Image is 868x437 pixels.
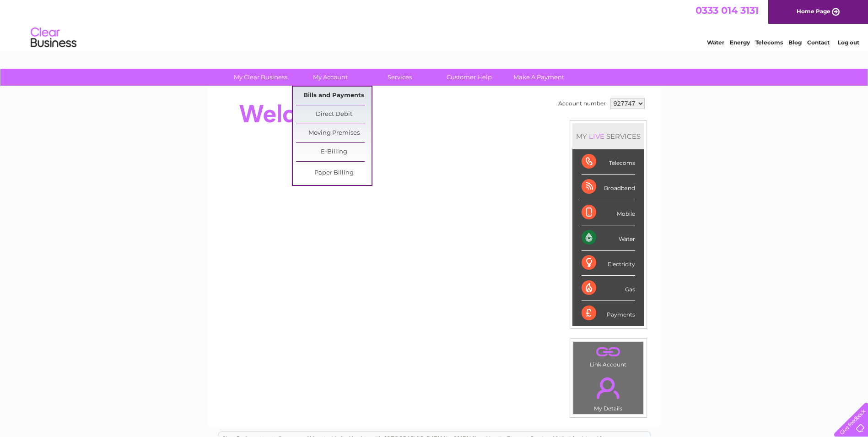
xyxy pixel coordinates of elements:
[576,344,641,360] a: .
[292,69,368,86] a: My Account
[582,149,635,175] div: Telecoms
[582,225,635,251] div: Water
[582,276,635,301] div: Gas
[556,96,608,111] td: Account number
[218,5,651,44] div: Clear Business is a trading name of Verastar Limited (registered in [GEOGRAPHIC_DATA] No. 3667643...
[296,124,372,142] a: Moving Premises
[587,132,606,141] div: LIVE
[838,39,859,46] a: Log out
[573,341,644,370] td: Link Account
[730,39,750,46] a: Energy
[788,39,802,46] a: Blog
[755,39,783,46] a: Telecoms
[582,200,635,225] div: Mobile
[501,69,577,86] a: Make A Payment
[362,69,437,86] a: Services
[707,39,724,46] a: Water
[223,69,298,86] a: My Clear Business
[296,87,372,105] a: Bills and Payments
[573,370,644,415] td: My Details
[695,5,759,16] a: 0333 014 3131
[296,143,372,161] a: E-Billing
[431,69,507,86] a: Customer Help
[296,164,372,182] a: Paper Billing
[582,301,635,326] div: Payments
[576,372,641,404] a: .
[807,39,830,46] a: Contact
[582,175,635,200] div: Broadband
[582,251,635,276] div: Electricity
[30,24,77,52] img: logo.png
[572,123,644,149] div: MY SERVICES
[296,105,372,124] a: Direct Debit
